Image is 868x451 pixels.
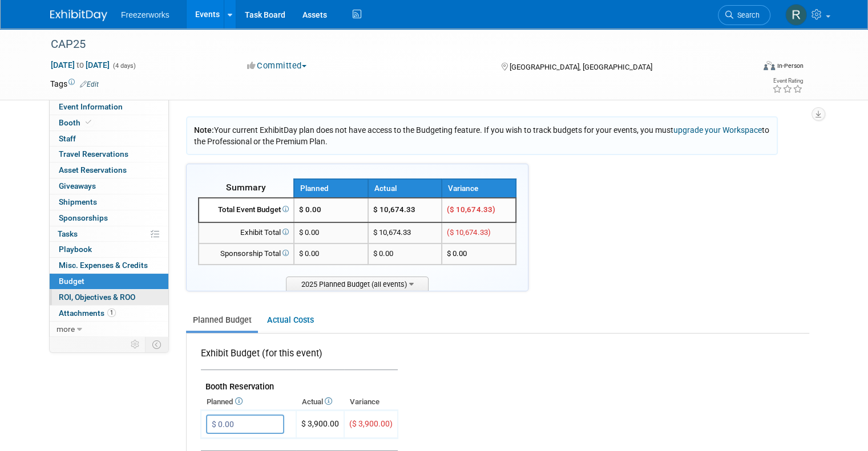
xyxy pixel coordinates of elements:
td: $ 0.00 [368,243,442,265]
a: Budget [50,274,168,289]
span: Asset Reservations [59,165,127,174]
div: In-Person [777,62,804,70]
td: $ 10,674.33 [368,198,442,222]
a: Edit [80,80,99,88]
span: Note: [194,125,214,135]
img: ExhibitDay [50,10,107,21]
a: more [50,322,168,337]
span: $ 0.00 [447,249,467,258]
a: ROI, Objectives & ROO [50,290,168,305]
span: Tasks [58,229,78,238]
span: $ 0.00 [299,205,321,214]
span: Sponsorships [59,213,108,222]
a: Booth [50,115,168,131]
a: Misc. Expenses & Credits [50,258,168,273]
span: $ 0.00 [299,228,319,237]
a: Travel Reservations [50,147,168,162]
span: [DATE] [DATE] [50,60,110,70]
span: Playbook [59,245,92,254]
span: $ 3,900.00 [301,419,339,428]
td: Booth Reservation [201,370,398,395]
span: ($ 10,674.33) [447,205,495,214]
span: ($ 10,674.33) [447,228,490,237]
span: ($ 3,900.00) [349,419,393,428]
span: Summary [226,182,266,193]
td: Toggle Event Tabs [146,337,169,352]
th: Variance [442,179,516,198]
span: ROI, Objectives & ROO [59,292,135,302]
span: 1 [107,308,116,317]
a: Asset Reservations [50,162,168,178]
div: Exhibit Budget (for this event) [201,347,393,366]
div: Event Rating [772,78,803,84]
span: to [75,60,86,70]
span: $ 0.00 [299,249,319,258]
div: Exhibit Total [204,227,289,238]
th: Actual [368,179,442,198]
span: Freezerworks [121,10,169,19]
a: Actual Costs [260,310,320,331]
a: Shipments [50,194,168,210]
td: Tags [50,78,99,90]
span: Budget [59,277,84,286]
a: Event Information [50,99,168,115]
span: Staff [59,134,76,143]
a: Staff [50,131,168,147]
th: Actual [296,394,344,410]
div: Event Format [692,59,804,76]
a: Playbook [50,242,168,257]
span: [GEOGRAPHIC_DATA], [GEOGRAPHIC_DATA] [510,63,652,71]
span: Booth [59,118,94,127]
span: Shipments [59,197,97,206]
span: (4 days) [112,62,136,70]
a: Search [718,5,770,25]
div: Sponsorship Total [204,249,289,259]
button: Committed [243,60,311,72]
a: Tasks [50,226,168,242]
a: Giveaways [50,178,168,194]
span: Giveaways [59,181,96,190]
i: Booth reservation complete [86,119,91,125]
a: Attachments1 [50,306,168,321]
span: Event Information [59,102,123,111]
th: Planned [201,394,296,410]
div: CAP25 [47,34,740,55]
span: Misc. Expenses & Credits [59,261,148,270]
span: Attachments [59,308,116,318]
div: Total Event Budget [204,205,289,216]
img: Ryan Gangle [785,4,807,26]
span: more [56,324,75,334]
span: Travel Reservations [59,149,128,159]
a: Sponsorships [50,210,168,226]
td: Personalize Event Tab Strip [126,337,146,352]
td: $ 10,674.33 [368,222,442,243]
span: Your current ExhibitDay plan does not have access to the Budgeting feature. If you wish to track ... [194,125,769,146]
th: Planned [294,179,368,198]
span: 2025 Planned Budget (all events) [286,277,429,291]
img: Format-Inperson.png [764,61,775,70]
span: Search [733,11,760,19]
a: Planned Budget [186,310,258,331]
a: upgrade your Workspace [673,125,762,135]
th: Variance [344,394,398,410]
